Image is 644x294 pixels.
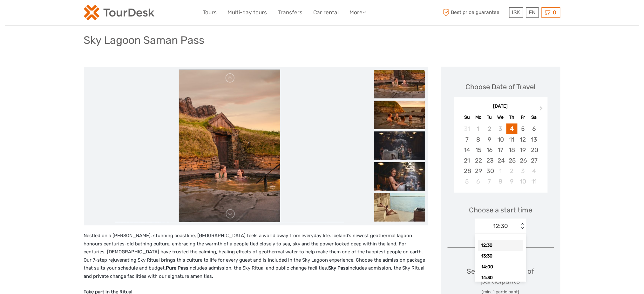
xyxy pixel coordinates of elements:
[473,155,484,166] div: Choose Monday, September 22nd, 2025
[374,162,425,191] img: 06e96a10e94c46c9bf95e56ab8871a26_slider_thumbnail.jpeg
[473,145,484,155] div: Choose Monday, September 15th, 2025
[462,113,473,122] div: Su
[84,34,205,47] h1: Sky Lagoon Saman Pass
[478,240,523,251] div: 12:30
[469,205,532,215] span: Choose a start time
[529,145,540,155] div: Choose Saturday, September 20th, 2025
[484,124,495,134] div: Not available Tuesday, September 2nd, 2025
[495,176,506,187] div: Choose Wednesday, October 8th, 2025
[484,155,495,166] div: Choose Tuesday, September 23rd, 2025
[518,145,529,155] div: Choose Friday, September 19th, 2025
[495,166,506,176] div: Choose Wednesday, October 1st, 2025
[473,124,484,134] div: Not available Monday, September 1st, 2025
[462,124,473,134] div: Not available Sunday, August 31st, 2025
[518,176,529,187] div: Choose Friday, October 10th, 2025
[473,176,484,187] div: Choose Monday, October 6th, 2025
[484,145,495,155] div: Choose Tuesday, September 16th, 2025
[166,265,189,271] strong: Pure Pass
[84,5,154,20] img: 120-15d4194f-c635-41b9-a512-a3cb382bfb57_logo_small.png
[506,176,518,187] div: Choose Thursday, October 9th, 2025
[495,145,506,155] div: Choose Wednesday, September 17th, 2025
[484,166,495,176] div: Choose Tuesday, September 30th, 2025
[9,11,72,16] p: We're away right now. Please check back later!
[454,103,548,110] div: [DATE]
[203,8,217,17] a: Tours
[529,134,540,145] div: Choose Saturday, September 13th, 2025
[374,131,425,160] img: c7a982244e76485291bc37c7387e8816_slider_thumbnail.jpeg
[495,155,506,166] div: Choose Wednesday, September 24th, 2025
[506,145,518,155] div: Choose Thursday, September 18th, 2025
[518,113,529,122] div: Fr
[278,8,303,17] a: Transfers
[462,166,473,176] div: Choose Sunday, September 28th, 2025
[520,223,525,230] div: < >
[314,8,339,17] a: Car rental
[518,124,529,134] div: Choose Friday, September 5th, 2025
[478,251,523,262] div: 13:30
[506,166,518,176] div: Choose Thursday, October 2nd, 2025
[495,124,506,134] div: Not available Wednesday, September 3rd, 2025
[374,101,425,129] img: caffa57d2b48444cab08357f81d8f5ad_slider_thumbnail.jpeg
[350,8,366,17] a: More
[462,145,473,155] div: Choose Sunday, September 14th, 2025
[506,155,518,166] div: Choose Thursday, September 25th, 2025
[518,155,529,166] div: Choose Friday, September 26th, 2025
[506,124,518,134] div: Choose Thursday, September 4th, 2025
[512,9,520,16] span: ISK
[484,134,495,145] div: Choose Tuesday, September 9th, 2025
[374,70,425,98] img: 48c4cd10c133470c9c2d3363953fbfac_slider_thumbnail.jpeg
[179,70,281,222] img: 48c4cd10c133470c9c2d3363953fbfac_main_slider.jpeg
[495,113,506,122] div: We
[537,105,547,115] button: Next Month
[456,124,546,187] div: month 2025-09
[518,134,529,145] div: Choose Friday, September 12th, 2025
[441,7,508,18] span: Best price guarantee
[529,155,540,166] div: Choose Saturday, September 27th, 2025
[506,113,518,122] div: Th
[478,272,523,283] div: 14:30
[374,193,425,222] img: 9cc0a4564d8a4d3ea032d4e386d0f417_slider_thumbnail.jpeg
[473,166,484,176] div: Choose Monday, September 29th, 2025
[484,176,495,187] div: Choose Tuesday, October 7th, 2025
[529,166,540,176] div: Choose Saturday, October 4th, 2025
[484,113,495,122] div: Tu
[462,134,473,145] div: Choose Sunday, September 7th, 2025
[552,9,558,16] span: 0
[473,113,484,122] div: Mo
[478,262,523,272] div: 14:00
[526,7,539,18] div: EN
[506,134,518,145] div: Choose Thursday, September 11th, 2025
[529,176,540,187] div: Choose Saturday, October 11th, 2025
[466,82,536,92] div: Choose Date of Travel
[473,134,484,145] div: Choose Monday, September 8th, 2025
[462,155,473,166] div: Choose Sunday, September 21st, 2025
[493,222,508,230] div: 12:30
[529,113,540,122] div: Sa
[329,265,349,271] strong: Sky Pass
[462,176,473,187] div: Choose Sunday, October 5th, 2025
[529,124,540,134] div: Choose Saturday, September 6th, 2025
[228,8,267,17] a: Multi-day tours
[73,10,81,17] button: Open LiveChat chat widget
[495,134,506,145] div: Choose Wednesday, September 10th, 2025
[84,232,428,280] p: Nestled on a [PERSON_NAME], stunning coastline, [GEOGRAPHIC_DATA] feels a world away from everyda...
[518,166,529,176] div: Choose Friday, October 3rd, 2025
